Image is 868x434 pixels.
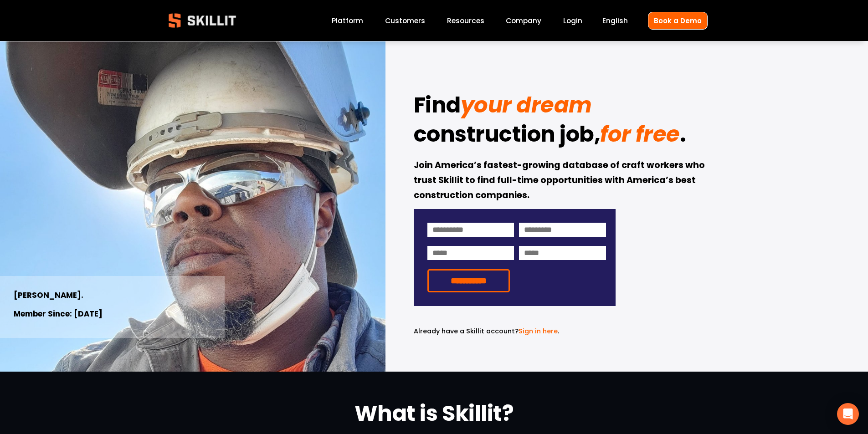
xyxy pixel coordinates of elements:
[600,119,679,149] em: for free
[447,15,484,27] a: folder dropdown
[385,15,425,27] a: Customers
[680,117,686,155] strong: .
[461,90,592,120] em: your dream
[414,117,601,155] strong: construction job,
[837,403,859,425] div: Open Intercom Messenger
[414,326,616,337] p: .
[648,12,708,30] a: Book a Demo
[14,308,103,321] strong: Member Since: [DATE]
[332,15,363,27] a: Platform
[447,15,484,26] span: Resources
[602,15,628,27] div: language picker
[506,15,541,27] a: Company
[354,397,514,434] strong: What is Skillit?
[161,7,244,34] img: Skillit
[14,289,83,302] strong: [PERSON_NAME].
[563,15,582,27] a: Login
[519,327,558,336] a: Sign in here
[414,327,519,336] span: Already have a Skillit account?
[602,15,628,26] span: English
[414,158,707,203] strong: Join America’s fastest-growing database of craft workers who trust Skillit to find full-time oppo...
[414,88,461,126] strong: Find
